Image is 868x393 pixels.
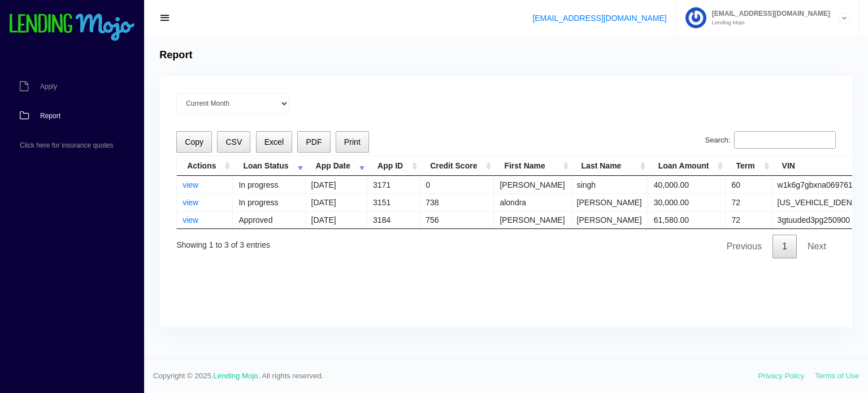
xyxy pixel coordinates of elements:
img: Profile image [685,7,706,28]
td: In progress [233,193,305,211]
td: 3151 [367,193,420,211]
h4: Report [159,49,192,62]
a: Terms of Use [815,372,859,380]
span: Copy [185,137,203,146]
td: 0 [420,176,494,193]
a: Next [798,235,836,258]
a: view [183,198,198,207]
th: App ID: activate to sort column ascending [367,156,420,176]
td: [PERSON_NAME] [571,193,648,211]
td: 3184 [367,211,420,228]
td: 72 [726,211,771,228]
span: Click here for insurance quotes [20,142,113,149]
small: Lending Mojo [706,20,830,25]
td: alondra [494,193,571,211]
td: 30,000.00 [648,193,726,211]
td: singh [571,176,648,193]
td: [PERSON_NAME] [494,211,571,228]
th: Credit Score: activate to sort column ascending [420,156,494,176]
a: 1 [772,235,797,258]
td: [PERSON_NAME] [494,176,571,193]
td: In progress [233,176,305,193]
th: Loan Status: activate to sort column ascending [233,156,305,176]
a: Previous [717,235,771,258]
button: CSV [217,131,250,153]
span: Copyright © 2025. . All rights reserved. [153,370,758,382]
td: Approved [233,211,305,228]
label: Search: [705,131,836,149]
button: PDF [297,131,330,153]
td: [DATE] [306,176,367,193]
td: 738 [420,193,494,211]
a: Lending Mojo [214,372,258,380]
td: [DATE] [306,193,367,211]
td: 40,000.00 [648,176,726,193]
img: logo-small.png [8,14,136,42]
span: Report [40,113,60,119]
a: Privacy Policy [758,372,805,380]
th: Loan Amount: activate to sort column ascending [648,156,726,176]
th: App Date: activate to sort column ascending [306,156,367,176]
span: Apply [40,83,57,90]
button: Excel [256,131,293,153]
span: Print [344,137,361,146]
a: [EMAIL_ADDRESS][DOMAIN_NAME] [532,14,666,23]
input: Search: [734,131,836,149]
th: Last Name: activate to sort column ascending [571,156,648,176]
td: 3171 [367,176,420,193]
span: PDF [306,137,322,146]
th: First Name: activate to sort column ascending [494,156,571,176]
span: [EMAIL_ADDRESS][DOMAIN_NAME] [706,10,830,17]
span: Excel [264,137,284,146]
a: view [183,180,198,189]
td: 72 [726,193,771,211]
td: 756 [420,211,494,228]
button: Print [336,131,369,153]
td: 61,580.00 [648,211,726,228]
a: view [183,215,198,224]
div: Showing 1 to 3 of 3 entries [176,232,270,251]
td: [DATE] [306,211,367,228]
td: [PERSON_NAME] [571,211,648,228]
button: Copy [176,131,212,153]
th: Term: activate to sort column ascending [726,156,771,176]
td: 60 [726,176,771,193]
th: Actions: activate to sort column ascending [177,156,233,176]
span: CSV [225,137,242,146]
